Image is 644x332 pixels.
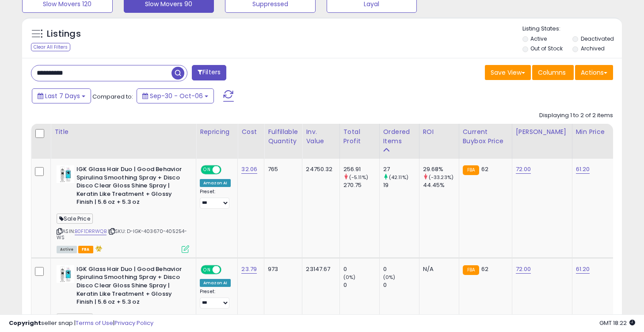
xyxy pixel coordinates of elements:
[463,265,479,275] small: FBA
[241,127,260,137] div: Cost
[31,43,70,51] div: Clear All Filters
[539,111,613,120] div: Displaying 1 to 2 of 2 items
[599,319,635,327] span: 2025-10-14 18:22 GMT
[581,45,605,52] label: Archived
[47,28,81,40] h5: Listings
[200,289,231,309] div: Preset:
[220,266,234,273] span: OFF
[76,265,184,309] b: IGK Glass Hair Duo | Good Behavior Spirulina Smoothing Spray + Disco Disco Clear Gloss Shine Spra...
[220,166,234,174] span: OFF
[343,265,379,273] div: 0
[150,92,203,100] span: Sep-30 - Oct-06
[306,165,332,173] div: 24750.32
[463,127,508,146] div: Current Buybox Price
[343,281,379,289] div: 0
[200,179,231,187] div: Amazon AI
[343,181,379,189] div: 270.75
[581,35,614,42] label: Deactivated
[485,65,531,80] button: Save View
[200,279,231,287] div: Amazon AI
[241,165,257,174] a: 32.06
[78,246,93,253] span: FBA
[530,35,547,42] label: Active
[57,228,187,241] span: | SKU: D-IGK-403670-405254-WS
[54,127,192,137] div: Title
[306,265,332,273] div: 23147.67
[75,228,107,235] a: B0F1DRRWQB
[9,319,153,328] div: seller snap | |
[76,165,184,209] b: IGK Glass Hair Duo | Good Behavior Spirulina Smoothing Spray + Disco Disco Clear Gloss Shine Spra...
[481,265,488,273] span: 62
[92,92,133,101] span: Compared to:
[9,319,41,327] strong: Copyright
[423,181,459,189] div: 44.45%
[200,127,234,137] div: Repricing
[200,189,231,209] div: Preset:
[268,127,298,146] div: Fulfillable Quantity
[343,165,379,173] div: 256.91
[532,65,574,80] button: Columns
[268,265,295,273] div: 973
[57,214,93,224] span: Sale Price
[268,165,295,173] div: 765
[576,127,621,137] div: Min Price
[383,127,415,146] div: Ordered Items
[423,165,459,173] div: 29.68%
[383,265,419,273] div: 0
[137,88,214,103] button: Sep-30 - Oct-06
[429,174,453,181] small: (-33.23%)
[343,274,356,281] small: (0%)
[202,266,213,273] span: ON
[343,127,376,146] div: Total Profit
[349,174,368,181] small: (-5.11%)
[516,265,531,274] a: 72.00
[383,274,396,281] small: (0%)
[306,127,335,146] div: Inv. value
[423,127,455,137] div: ROI
[576,165,590,174] a: 61.20
[530,45,563,52] label: Out of Stock
[389,174,408,181] small: (42.11%)
[32,88,91,103] button: Last 7 Days
[481,165,488,173] span: 62
[192,65,226,80] button: Filters
[45,92,80,100] span: Last 7 Days
[516,127,568,137] div: [PERSON_NAME]
[383,165,419,173] div: 27
[463,165,479,175] small: FBA
[114,319,153,327] a: Privacy Policy
[93,245,103,252] i: hazardous material
[522,25,622,33] p: Listing States:
[241,265,257,274] a: 23.79
[383,181,419,189] div: 19
[516,165,531,174] a: 72.00
[76,319,113,327] a: Terms of Use
[202,166,213,174] span: ON
[383,281,419,289] div: 0
[423,265,452,273] div: N/A
[57,246,77,253] span: All listings currently available for purchase on Amazon
[576,265,590,274] a: 61.20
[538,68,566,77] span: Columns
[575,65,613,80] button: Actions
[57,165,189,252] div: ASIN:
[57,165,74,183] img: 41B47owk8dL._SL40_.jpg
[57,265,74,283] img: 41B47owk8dL._SL40_.jpg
